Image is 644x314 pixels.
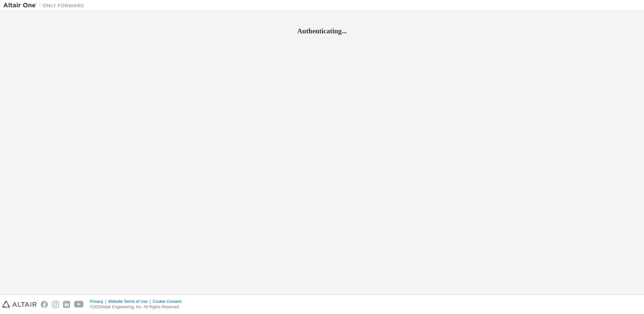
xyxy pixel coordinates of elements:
[90,299,108,304] div: Privacy
[108,299,153,304] div: Website Terms of Use
[3,27,641,35] h2: Authenticating...
[63,301,70,308] img: linkedin.svg
[2,301,37,308] img: altair_logo.svg
[90,304,186,310] p: © 2025 Altair Engineering, Inc. All Rights Reserved.
[41,301,48,308] img: facebook.svg
[153,299,185,304] div: Cookie Consent
[52,301,59,308] img: instagram.svg
[3,2,88,9] img: Altair One
[74,301,84,308] img: youtube.svg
